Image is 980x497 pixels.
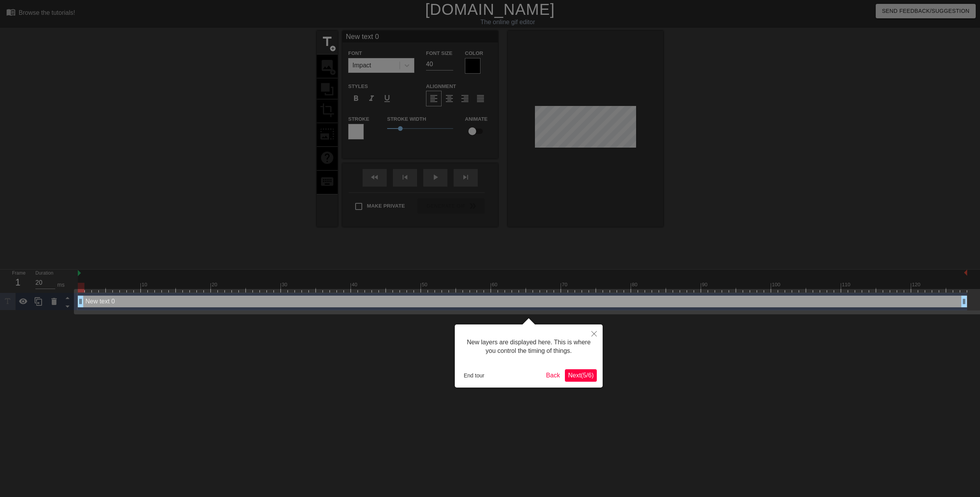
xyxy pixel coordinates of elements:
[461,330,597,363] div: New layers are displayed here. This is where you control the timing of things.
[543,369,563,382] button: Back
[461,370,487,381] button: End tour
[565,369,597,382] button: Next
[568,372,594,379] span: Next ( 5 / 6 )
[586,324,603,342] button: Close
